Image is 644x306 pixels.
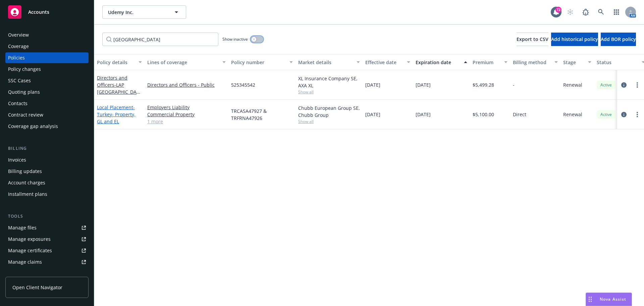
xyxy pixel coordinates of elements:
div: Invoices [8,155,26,165]
div: Drag to move [586,293,594,306]
input: Filter by keyword... [102,33,218,46]
a: Policy changes [5,64,89,75]
div: Market details [298,59,353,66]
span: $5,100.00 [473,111,494,118]
div: Chubb European Group SE, Chubb Group [298,104,360,119]
a: Directors and Officers - Public [147,81,226,88]
span: [DATE] [365,81,380,88]
span: [DATE] [416,111,431,118]
div: Stage [563,59,584,66]
div: SSC Cases [8,75,31,86]
button: Udemy Inc. [102,5,186,19]
button: Add BOR policy [601,33,636,46]
span: Show inactive [222,36,248,42]
button: Policy details [94,54,145,70]
span: Renewal [563,81,582,88]
a: Local Placement [97,104,136,125]
span: $5,499.28 [473,81,494,88]
a: more [633,111,641,119]
span: TRCASA47927 & TRFRNA47926 [231,107,293,122]
span: Add BOR policy [601,36,636,42]
span: Udemy Inc. [108,9,166,16]
button: Add historical policy [551,33,598,46]
a: Manage certificates [5,245,89,256]
span: - Turkey- Property, GL and EL [97,104,136,125]
span: Export to CSV [517,36,548,42]
span: Active [599,82,613,88]
div: Premium [473,59,500,66]
a: Invoices [5,155,89,165]
div: Manage claims [8,257,42,267]
button: Nova Assist [586,293,632,306]
div: Lines of coverage [147,59,218,66]
a: Account charges [5,177,89,188]
span: - [513,81,515,88]
div: Coverage gap analysis [8,121,58,132]
div: Policy changes [8,64,41,75]
div: Tools [5,213,89,220]
button: Billing method [510,54,560,70]
div: Policies [8,52,25,63]
span: Add historical policy [551,36,598,42]
span: - LAP [GEOGRAPHIC_DATA] [97,82,140,102]
a: Start snowing [563,5,577,19]
div: Quoting plans [8,87,40,97]
span: Open Client Navigator [12,284,62,291]
a: Report a Bug [579,5,592,19]
div: Billing [5,145,89,152]
span: 525345542 [231,81,255,88]
a: Manage exposures [5,234,89,245]
button: Effective date [363,54,413,70]
div: Billing updates [8,166,42,177]
a: circleInformation [620,81,628,89]
div: Account charges [8,177,45,188]
a: Employers Liability [147,104,226,111]
a: Manage files [5,222,89,233]
a: Coverage gap analysis [5,121,89,132]
span: [DATE] [416,81,431,88]
div: Policy details [97,59,135,66]
a: Manage BORs [5,268,89,279]
a: Installment plans [5,189,89,200]
div: Status [597,59,638,66]
div: XL Insurance Company SE, AXA XL [298,75,360,89]
div: Manage BORs [8,268,40,279]
span: Active [599,112,613,118]
a: Quoting plans [5,87,89,97]
div: Effective date [365,59,403,66]
button: Export to CSV [517,33,548,46]
span: Renewal [563,111,582,118]
a: Manage claims [5,257,89,267]
div: Coverage [8,41,29,52]
a: Billing updates [5,166,89,177]
a: Switch app [610,5,623,19]
span: Nova Assist [600,296,626,302]
div: Expiration date [416,59,460,66]
a: circleInformation [620,111,628,119]
a: SSC Cases [5,75,89,86]
button: Stage [560,54,594,70]
a: Contacts [5,98,89,109]
a: Coverage [5,41,89,52]
div: Manage files [8,222,37,233]
span: Accounts [28,9,49,15]
a: Search [594,5,608,19]
div: Contract review [8,110,43,120]
span: [DATE] [365,111,380,118]
a: more [633,81,641,89]
a: Overview [5,30,89,40]
a: 1 more [147,118,226,125]
div: 72 [555,7,561,13]
a: Accounts [5,3,89,21]
div: Contacts [8,98,28,109]
div: Installment plans [8,189,47,200]
div: Manage exposures [8,234,51,245]
a: Contract review [5,110,89,120]
button: Policy number [228,54,296,70]
a: Policies [5,52,89,63]
div: Manage certificates [8,245,52,256]
button: Premium [470,54,510,70]
button: Lines of coverage [145,54,228,70]
a: Commercial Property [147,111,226,118]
